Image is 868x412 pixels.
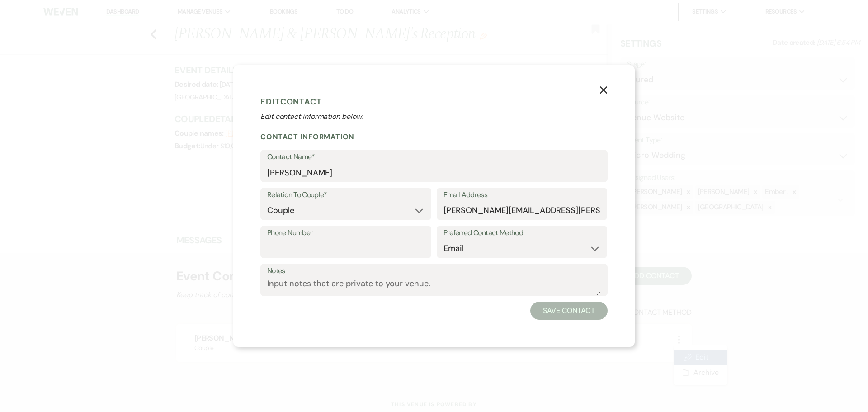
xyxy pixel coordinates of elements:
label: Notes [267,265,601,278]
label: Phone Number [267,227,425,240]
h2: Contact Information [260,132,608,142]
h1: Edit Contact [260,95,608,109]
input: First and Last Name [267,164,601,181]
label: Relation To Couple* [267,189,425,202]
label: Contact Name* [267,151,601,164]
label: Preferred Contact Method [443,227,601,240]
p: Edit contact information below. [260,111,608,122]
label: Email Address [443,189,601,202]
button: Save Contact [530,302,608,320]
